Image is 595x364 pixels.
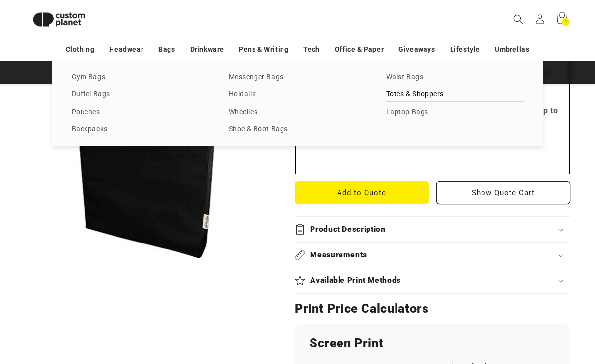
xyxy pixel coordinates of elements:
[25,4,93,35] img: Custom Planet
[303,41,319,58] a: Tech
[495,41,529,58] a: Umbrellas
[190,41,224,58] a: Drinkware
[239,41,288,58] a: Pens & Writing
[295,181,429,204] button: Add to Quote
[386,106,524,119] a: Laptop Bags
[295,268,570,293] summary: Available Print Methods
[72,106,209,119] a: Pouches
[72,123,209,136] a: Backpacks
[306,154,559,164] iframe: Customer reviews powered by Trustpilot
[295,301,570,317] h2: Print Price Calculators
[565,18,567,26] span: 1
[508,8,529,30] summary: Search
[229,88,367,101] a: Holdalls
[295,217,570,242] summary: Product Description
[158,41,175,58] a: Bags
[546,317,595,364] iframe: Chat Widget
[295,243,570,268] summary: Measurements
[436,181,570,204] button: Show Quote Cart
[335,41,384,58] a: Office & Paper
[229,106,367,119] a: Wheelies
[72,71,209,84] a: Gym Bags
[310,275,401,286] h2: Available Print Methods
[72,88,209,101] a: Duffel Bags
[310,224,385,235] h2: Product Description
[66,41,95,58] a: Clothing
[450,41,480,58] a: Lifestyle
[229,71,367,84] a: Messenger Bags
[398,41,435,58] a: Giveaways
[386,88,524,101] a: Totes & Shoppers
[310,250,367,260] h2: Measurements
[109,41,143,58] a: Headwear
[310,335,556,351] h2: Screen Print
[229,123,367,136] a: Shoe & Boot Bags
[386,71,524,84] a: Waist Bags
